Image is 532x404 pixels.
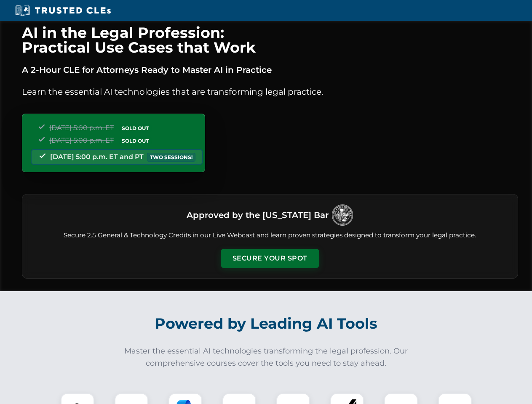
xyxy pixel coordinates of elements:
h1: AI in the Legal Profession: Practical Use Cases that Work [22,25,518,55]
img: Trusted CLEs [13,4,113,17]
span: SOLD OUT [119,124,152,133]
p: Secure 2.5 General & Technology Credits in our Live Webcast and learn proven strategies designed ... [32,231,508,240]
button: Secure Your Spot [221,249,319,268]
p: Master the essential AI technologies transforming the legal profession. Our comprehensive courses... [119,345,414,369]
h2: Powered by Leading AI Tools [33,309,500,338]
span: SOLD OUT [119,136,152,145]
span: [DATE] 5:00 p.m. ET [49,124,114,132]
p: A 2-Hour CLE for Attorneys Ready to Master AI in Practice [22,63,518,77]
p: Learn the essential AI technologies that are transforming legal practice. [22,85,518,98]
h3: Approved by the [US_STATE] Bar [187,207,329,223]
img: Logo [332,205,353,226]
span: [DATE] 5:00 p.m. ET [49,136,114,144]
